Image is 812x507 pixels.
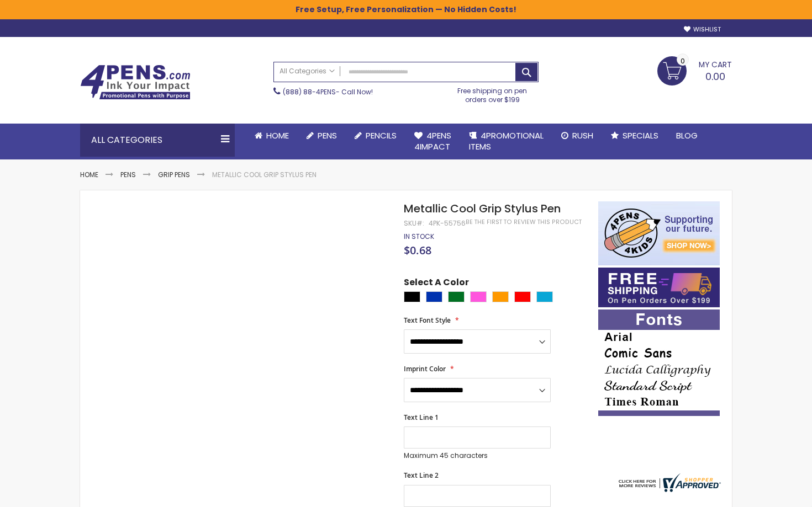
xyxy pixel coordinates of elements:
[466,218,582,226] a: Be the first to review this product
[616,485,721,494] a: 4pens.com certificate URL
[404,291,420,302] div: Black
[616,473,721,492] img: 4pens.com widget logo
[158,170,190,179] a: Grip Pens
[572,130,593,141] span: Rush
[283,87,373,97] span: - Call Now!
[274,62,340,81] a: All Categories
[684,25,721,34] a: Wishlist
[404,218,424,228] strong: SKU
[318,130,337,141] span: Pens
[598,268,720,307] img: Free shipping on orders over $199
[657,56,732,84] a: 0.00 0
[404,232,434,241] span: In stock
[414,130,451,152] span: 4Pens 4impact
[80,124,235,157] div: All Categories
[266,130,289,141] span: Home
[470,291,487,302] div: Pink
[404,364,446,373] span: Imprint Color
[366,130,397,141] span: Pencils
[552,124,602,148] a: Rush
[426,291,442,302] div: Blue
[602,124,667,148] a: Specials
[405,124,460,159] a: 4Pens4impact
[681,56,685,66] span: 0
[448,291,465,302] div: Green
[460,124,552,159] a: 4PROMOTIONALITEMS
[404,471,439,480] span: Text Line 2
[80,65,191,100] img: 4Pens Custom Pens and Promotional Products
[404,276,469,291] span: Select A Color
[120,170,136,179] a: Pens
[404,316,451,325] span: Text Font Style
[676,130,698,141] span: Blog
[705,70,725,83] span: 0.00
[623,130,658,141] span: Specials
[514,291,531,302] div: Red
[492,291,509,302] div: Orange
[404,413,439,422] span: Text Line 1
[283,87,336,97] a: (888) 88-4PENS
[246,124,298,148] a: Home
[446,82,539,104] div: Free shipping on pen orders over $199
[280,67,335,76] span: All Categories
[469,130,544,152] span: 4PROMOTIONAL ITEMS
[346,124,405,148] a: Pencils
[667,124,706,148] a: Blog
[429,219,466,228] div: 4PK-55756
[598,309,720,416] img: font-personalization-examples
[404,243,431,258] span: $0.68
[212,170,317,179] li: Metallic Cool Grip Stylus Pen
[598,201,720,265] img: 4pens 4 kids
[536,291,553,302] div: Turquoise
[404,201,561,216] span: Metallic Cool Grip Stylus Pen
[298,124,346,148] a: Pens
[80,170,98,179] a: Home
[404,232,434,241] div: Availability
[404,451,551,460] p: Maximum 45 characters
